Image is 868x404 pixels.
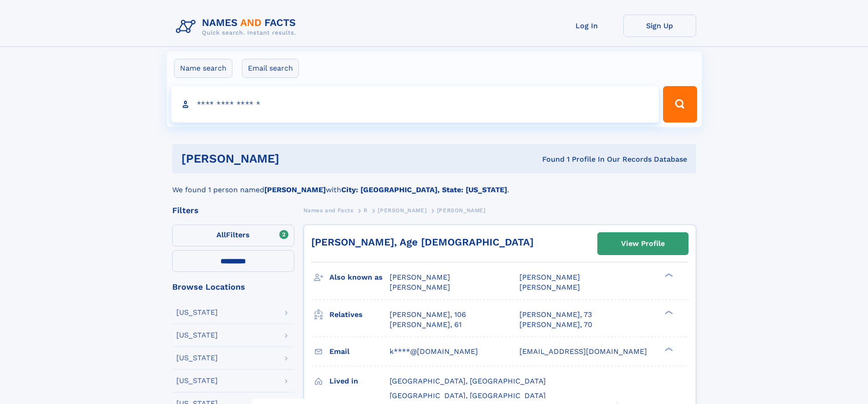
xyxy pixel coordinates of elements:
[390,310,466,320] a: [PERSON_NAME], 106
[390,273,450,281] span: [PERSON_NAME]
[519,320,592,330] a: [PERSON_NAME], 70
[174,59,232,78] label: Name search
[176,332,218,339] div: [US_STATE]
[663,272,673,278] div: ❯
[519,310,592,320] a: [PERSON_NAME], 73
[329,307,390,322] h3: Relatives
[311,236,534,248] a: [PERSON_NAME], Age [DEMOGRAPHIC_DATA]
[242,59,299,78] label: Email search
[176,354,218,362] div: [US_STATE]
[663,346,673,352] div: ❯
[172,283,294,291] div: Browse Locations
[390,391,546,400] span: [GEOGRAPHIC_DATA], [GEOGRAPHIC_DATA]
[519,273,580,281] span: [PERSON_NAME]
[390,283,450,291] span: [PERSON_NAME]
[364,207,368,214] span: R
[623,15,696,37] a: Sign Up
[172,174,696,195] div: We found 1 person named with .
[598,233,688,255] a: View Profile
[303,205,354,216] a: Names and Facts
[176,377,218,384] div: [US_STATE]
[329,270,390,285] h3: Also known as
[171,86,659,123] input: search input
[663,309,673,315] div: ❯
[181,153,411,164] h1: [PERSON_NAME]
[621,233,665,254] div: View Profile
[378,205,426,216] a: [PERSON_NAME]
[437,207,486,214] span: [PERSON_NAME]
[329,344,390,359] h3: Email
[519,283,580,291] span: [PERSON_NAME]
[519,347,647,356] span: [EMAIL_ADDRESS][DOMAIN_NAME]
[329,373,390,389] h3: Lived in
[172,225,294,246] label: Filters
[378,207,426,214] span: [PERSON_NAME]
[176,309,218,316] div: [US_STATE]
[264,185,326,194] b: [PERSON_NAME]
[390,320,462,330] a: [PERSON_NAME], 61
[172,206,294,215] div: Filters
[550,15,623,37] a: Log In
[364,205,368,216] a: R
[172,15,303,39] img: Logo Names and Facts
[663,86,697,123] button: Search Button
[390,377,546,385] span: [GEOGRAPHIC_DATA], [GEOGRAPHIC_DATA]
[411,154,687,164] div: Found 1 Profile In Our Records Database
[341,185,507,194] b: City: [GEOGRAPHIC_DATA], State: [US_STATE]
[216,230,226,239] span: All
